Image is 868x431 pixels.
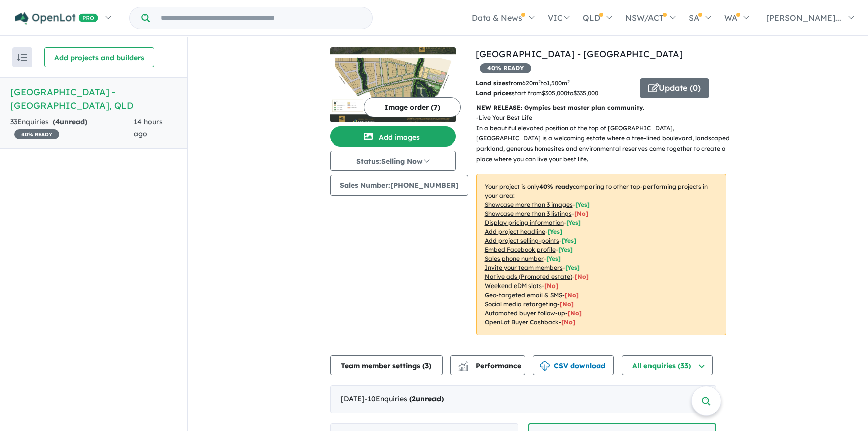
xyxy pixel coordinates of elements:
span: [ Yes ] [566,219,581,226]
button: Performance [450,355,525,375]
span: [No] [568,309,582,317]
b: Land prices [476,89,512,97]
u: OpenLot Buyer Cashback [485,318,559,326]
p: Your project is only comparing to other top-performing projects in your area: - - - - - - - - - -... [476,174,726,335]
img: sort.svg [17,54,27,61]
p: start from [476,88,632,98]
button: All enquiries (33) [622,355,713,375]
span: [ Yes ] [546,255,561,262]
input: Try estate name, suburb, builder or developer [152,7,370,29]
span: 2 [412,394,416,403]
button: Sales Number:[PHONE_NUMBER] [330,175,468,196]
a: [GEOGRAPHIC_DATA] - [GEOGRAPHIC_DATA] [476,48,683,60]
b: 40 % ready [539,183,573,190]
span: 40 % READY [480,63,531,73]
span: 14 hours ago [134,117,163,138]
u: Geo-targeted email & SMS [485,291,562,299]
strong: ( unread) [409,394,444,403]
span: [No] [565,291,579,299]
button: Add images [330,126,456,147]
u: Weekend eDM slots [485,282,542,290]
h5: [GEOGRAPHIC_DATA] - [GEOGRAPHIC_DATA] , QLD [10,85,177,112]
span: [ Yes ] [562,237,576,244]
span: [No] [561,318,575,326]
img: line-chart.svg [458,361,467,367]
u: Showcase more than 3 images [485,201,573,208]
span: - 10 Enquir ies [365,394,444,403]
button: Image order (7) [364,97,461,117]
span: [ No ] [574,210,588,217]
span: [ Yes ] [565,264,580,271]
span: [No] [544,282,558,290]
button: Status:Selling Now [330,151,456,171]
u: Native ads (Promoted estate) [485,273,572,280]
span: [ Yes ] [548,228,562,235]
span: [PERSON_NAME]... [766,13,841,23]
u: Social media retargeting [485,300,557,308]
sup: 2 [567,79,570,84]
span: [ Yes ] [558,246,573,253]
p: from [476,78,632,88]
u: Add project headline [485,228,545,235]
span: 40 % READY [14,129,59,139]
u: Invite your team members [485,264,563,271]
img: download icon [540,361,550,371]
span: to [541,79,570,87]
u: Automated buyer follow-up [485,309,565,317]
div: [DATE] [330,385,716,413]
b: Land sizes [476,79,508,87]
u: Sales phone number [485,255,544,262]
p: - Live Your Best Life In a beautiful elevated position at the top of [GEOGRAPHIC_DATA], [GEOGRAPH... [476,113,734,164]
sup: 2 [538,79,541,84]
u: $ 335,000 [573,89,598,97]
button: CSV download [533,355,614,375]
strong: ( unread) [53,117,87,126]
u: Showcase more than 3 listings [485,210,572,217]
div: 33 Enquir ies [10,116,134,140]
p: NEW RELEASE: Gympies best master plan community. [476,103,726,113]
u: Add project selling-points [485,237,559,244]
span: Performance [460,361,521,370]
button: Update (0) [640,78,709,98]
span: [ Yes ] [575,201,590,208]
u: Embed Facebook profile [485,246,556,253]
span: [No] [560,300,574,308]
img: bar-chart.svg [458,365,468,371]
span: [No] [575,273,589,280]
u: 1,500 m [547,79,570,87]
button: Team member settings (3) [330,355,443,375]
u: 620 m [522,79,541,87]
u: $ 305,000 [542,89,567,97]
img: Bellagrove Estate - Pie Creek [330,47,456,122]
span: 3 [425,361,429,370]
button: Add projects and builders [44,47,154,67]
img: Openlot PRO Logo White [15,12,98,25]
u: Display pricing information [485,219,564,226]
span: 4 [55,117,60,126]
span: to [567,89,598,97]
